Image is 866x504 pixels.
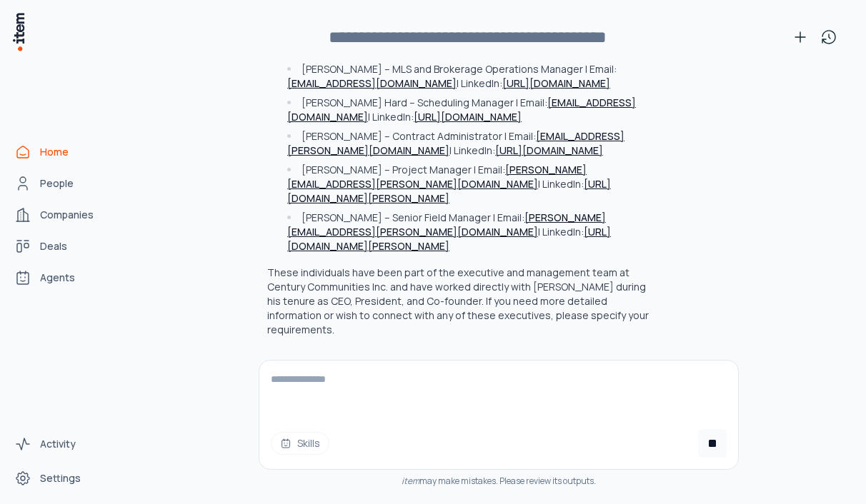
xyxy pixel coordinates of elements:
[495,143,603,157] a: [URL][DOMAIN_NAME]
[284,129,653,158] li: [PERSON_NAME] – Contract Administrator | Email: | LinkedIn:
[284,96,653,124] li: [PERSON_NAME] Hard – Scheduling Manager | Email: | LinkedIn:
[287,225,611,253] a: [URL][DOMAIN_NAME][PERSON_NAME]
[11,11,26,52] img: Item Brain Logo
[287,177,611,205] a: [URL][DOMAIN_NAME][PERSON_NAME]
[284,62,653,91] li: [PERSON_NAME] – MLS and Brokerage Operations Manager | Email: | LinkedIn:
[9,232,117,261] a: Deals
[287,129,624,157] a: [EMAIL_ADDRESS][PERSON_NAME][DOMAIN_NAME]
[267,266,653,337] p: These individuals have been part of the executive and management team at Century Communities Inc....
[287,163,587,191] a: [PERSON_NAME][EMAIL_ADDRESS][PERSON_NAME][DOMAIN_NAME]
[9,464,117,493] a: Settings
[786,23,815,51] button: New conversation
[9,263,117,292] a: Agents
[287,211,606,238] a: [PERSON_NAME][EMAIL_ADDRESS][PERSON_NAME][DOMAIN_NAME]
[40,145,69,159] span: Home
[9,169,117,198] a: People
[271,432,329,455] button: Skills
[9,201,117,229] a: Companies
[40,176,74,191] span: People
[40,208,94,222] span: Companies
[815,23,843,51] button: View history
[40,239,67,253] span: Deals
[40,437,76,451] span: Activity
[284,163,653,206] li: [PERSON_NAME] – Project Manager | Email: | LinkedIn:
[40,271,75,285] span: Agents
[284,211,653,253] li: [PERSON_NAME] – Senior Field Manager | Email: | LinkedIn:
[9,430,117,458] a: Activity
[287,96,636,124] a: [EMAIL_ADDRESS][DOMAIN_NAME]
[9,138,117,166] a: Home
[402,475,419,487] i: item
[698,429,727,458] button: Cancel
[502,76,610,90] a: [URL][DOMAIN_NAME]
[414,110,522,124] a: [URL][DOMAIN_NAME]
[287,76,457,90] a: [EMAIL_ADDRESS][DOMAIN_NAME]
[259,475,739,487] div: may make mistakes. Please review its outputs.
[40,471,81,485] span: Settings
[297,436,320,450] span: Skills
